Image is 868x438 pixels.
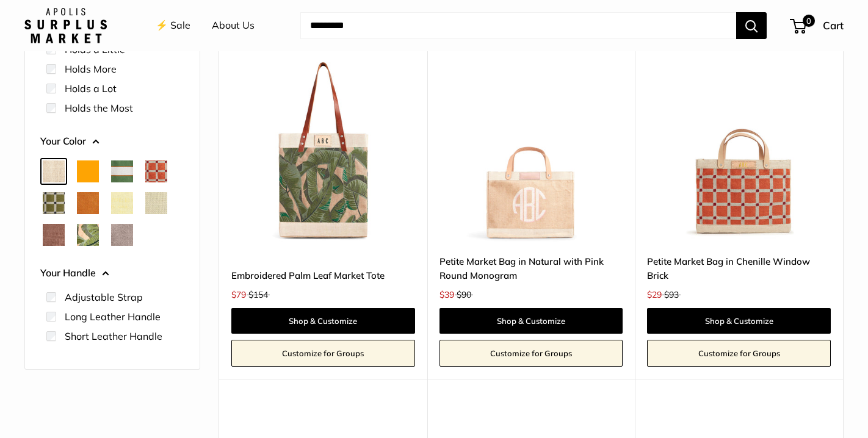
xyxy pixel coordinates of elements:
a: Embroidered Palm Leaf Market Totedescription_A multi-layered motif with eight varying thread colors. [231,59,415,242]
a: 0 Cart [791,16,844,35]
a: Customize for Groups [647,340,831,367]
span: $154 [248,289,268,300]
img: Petite Market Bag in Chenille Window Brick [647,59,831,242]
img: Apolis: Surplus Market [24,8,107,43]
span: $79 [231,289,246,300]
a: Shop & Customize [647,308,831,334]
span: $29 [647,289,662,300]
button: Your Handle [40,264,184,282]
label: Short Leather Handle [65,329,162,343]
button: Daisy [111,192,133,214]
button: Natural [43,160,65,182]
input: Search... [300,12,736,39]
a: Petite Market Bag in Chenille Window BrickPetite Market Bag in Chenille Window Brick [647,59,831,242]
a: Shop & Customize [231,308,415,334]
span: $90 [457,289,471,300]
a: Customize for Groups [231,340,415,367]
img: Embroidered Palm Leaf Market Tote [231,59,415,242]
img: description_Make it yours with monogram. [439,59,623,242]
button: Mint Sorbet [145,192,167,214]
span: 0 [803,15,815,27]
span: $93 [664,289,679,300]
a: ⚡️ Sale [156,16,190,35]
button: Mustang [43,224,65,246]
a: Customize for Groups [439,340,623,367]
label: Holds a Lot [65,81,117,96]
a: Embroidered Palm Leaf Market Tote [231,268,415,282]
a: description_Make it yours with monogram.Petite Market Bag in Natural with Pink Round Monogram [439,59,623,242]
button: Court Green [111,160,133,182]
button: Taupe [111,224,133,246]
label: Holds More [65,62,117,76]
button: Search [736,12,767,39]
button: Chenille Window Sage [43,192,65,214]
a: Petite Market Bag in Natural with Pink Round Monogram [439,254,623,283]
a: Shop & Customize [439,308,623,334]
label: Holds the Most [65,101,133,115]
button: Orange [77,160,99,182]
button: Palm Leaf [77,224,99,246]
button: Chenille Window Brick [145,160,167,182]
span: $39 [439,289,454,300]
label: Adjustable Strap [65,290,143,304]
a: About Us [212,16,255,35]
a: Petite Market Bag in Chenille Window Brick [647,254,831,283]
span: Cart [823,19,844,32]
label: Long Leather Handle [65,309,161,324]
button: Cognac [77,192,99,214]
button: Your Color [40,132,184,151]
